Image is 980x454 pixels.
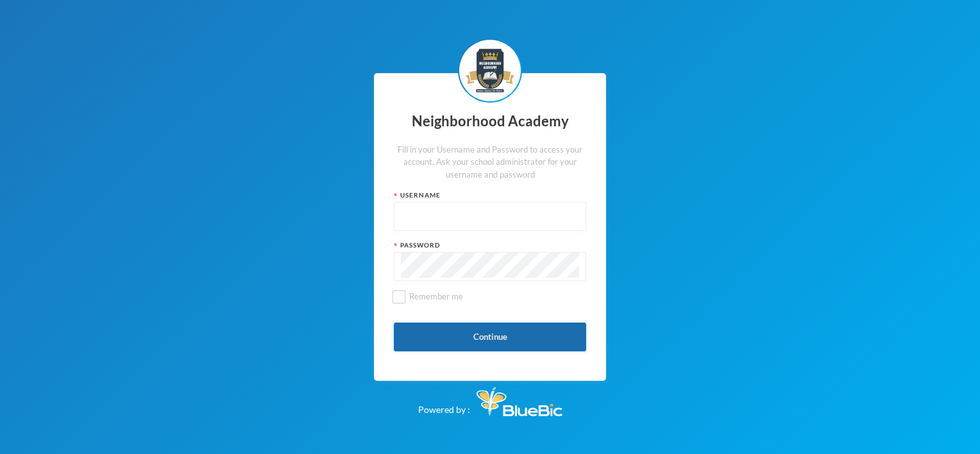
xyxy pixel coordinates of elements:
div: Powered by : [418,381,562,416]
div: Password [394,240,586,250]
div: Neighborhood Academy [394,109,586,134]
img: Bluebic [477,387,562,416]
span: Remember me [404,291,468,301]
div: Fill in your Username and Password to access your account. Ask your school administrator for your... [394,144,586,181]
button: Continue [394,323,586,351]
div: Username [394,190,586,200]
